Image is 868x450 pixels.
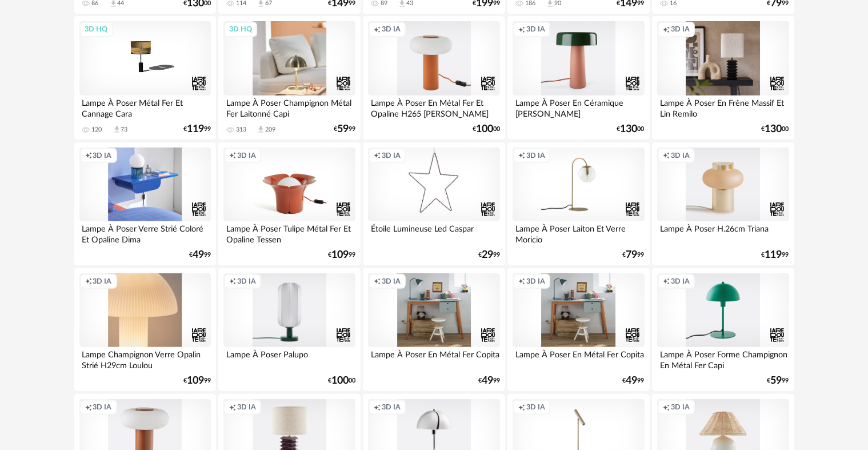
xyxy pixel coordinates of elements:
span: Creation icon [518,151,525,160]
div: 120 [92,126,102,134]
span: 100 [331,377,349,385]
span: 3D IA [671,277,690,286]
div: Lampe À Poser Champignon Métal Fer Laitonné Capi [223,95,355,118]
span: 3D IA [237,277,256,286]
span: 119 [765,251,782,259]
span: Download icon [257,125,265,134]
div: Lampe À Poser Tulipe Métal Fer Et Opaline Tessen [223,221,355,244]
div: € 99 [762,251,789,259]
span: 109 [187,377,204,385]
div: € 00 [762,125,789,133]
div: 313 [236,126,246,134]
div: 3D HQ [80,22,113,37]
span: Creation icon [85,277,92,286]
span: 119 [187,125,204,133]
a: Creation icon 3D IA Lampe À Poser Palupo €10000 [218,268,360,392]
span: Creation icon [229,403,236,412]
span: 130 [621,125,638,133]
div: € 00 [473,125,500,133]
span: 3D IA [382,151,401,160]
div: € 99 [478,377,500,385]
span: Creation icon [374,151,381,160]
span: 59 [337,125,349,133]
span: Creation icon [663,277,670,286]
div: 73 [121,126,128,134]
div: € 99 [623,377,645,385]
div: Lampe À Poser Verre Strié Coloré Et Opaline Dima [79,221,211,244]
a: Creation icon 3D IA Lampe Champignon Verre Opalin Strié H29cm Loulou €10999 [74,268,216,392]
div: Étoile Lumineuse Led Caspar [368,221,499,244]
span: 3D IA [237,403,256,412]
span: 3D IA [526,403,545,412]
span: 3D IA [671,25,690,34]
div: € 00 [328,377,355,385]
div: € 99 [478,251,500,259]
span: 3D IA [526,25,545,34]
a: Creation icon 3D IA Lampe À Poser Verre Strié Coloré Et Opaline Dima €4999 [74,142,216,266]
div: € 99 [623,251,645,259]
div: Lampe À Poser Laiton Et Verre Moricio [513,221,644,244]
div: € 99 [189,251,211,259]
div: Lampe À Poser En Frêne Massif Et Lin Remilo [657,95,789,118]
a: Creation icon 3D IA Étoile Lumineuse Led Caspar €2999 [363,142,505,266]
span: 29 [482,251,493,259]
div: Lampe À Poser Forme Champignon En Métal Fer Capi [657,347,789,370]
span: 3D IA [526,277,545,286]
span: Creation icon [663,25,670,34]
div: Lampe Champignon Verre Opalin Strié H29cm Loulou [79,347,211,370]
span: 79 [626,251,638,259]
div: € 99 [328,251,355,259]
span: Creation icon [663,403,670,412]
span: Creation icon [374,277,381,286]
span: 3D IA [93,403,112,412]
div: 209 [265,126,275,134]
span: 3D IA [671,403,690,412]
span: 49 [482,377,493,385]
a: Creation icon 3D IA Lampe À Poser En Métal Fer Copita €4999 [363,268,505,392]
div: 3D HQ [224,22,257,37]
span: 49 [193,251,204,259]
span: Creation icon [518,403,525,412]
a: Creation icon 3D IA Lampe À Poser En Frêne Massif Et Lin Remilo €13000 [652,16,794,140]
span: Creation icon [518,25,525,34]
span: 109 [331,251,349,259]
span: 3D IA [671,151,690,160]
span: Download icon [113,125,121,134]
span: Creation icon [229,151,236,160]
a: Creation icon 3D IA Lampe À Poser H.26cm Triana €11999 [652,142,794,266]
span: Creation icon [518,277,525,286]
div: € 99 [767,377,789,385]
span: 49 [626,377,638,385]
a: Creation icon 3D IA Lampe À Poser Tulipe Métal Fer Et Opaline Tessen €10999 [218,142,360,266]
span: Creation icon [374,403,381,412]
div: Lampe À Poser Métal Fer Et Cannage Cara [79,95,211,118]
span: 3D IA [93,151,112,160]
div: Lampe À Poser En Métal Fer Copita [368,347,499,370]
div: Lampe À Poser En Métal Fer Et Opaline H265 [PERSON_NAME] [368,95,499,118]
div: Lampe À Poser Palupo [223,347,355,370]
div: Lampe À Poser H.26cm Triana [657,221,789,244]
span: Creation icon [229,277,236,286]
span: Creation icon [85,403,92,412]
a: 3D HQ Lampe À Poser Champignon Métal Fer Laitonné Capi 313 Download icon 209 €5999 [218,16,360,140]
a: Creation icon 3D IA Lampe À Poser En Céramique [PERSON_NAME] €13000 [507,16,649,140]
div: € 99 [183,125,211,133]
span: Creation icon [374,25,381,34]
div: Lampe À Poser En Céramique [PERSON_NAME] [513,95,644,118]
span: 59 [771,377,782,385]
div: € 99 [334,125,355,133]
div: € 00 [617,125,645,133]
div: € 99 [183,377,211,385]
span: Creation icon [663,151,670,160]
span: 3D IA [237,151,256,160]
a: Creation icon 3D IA Lampe À Poser Forme Champignon En Métal Fer Capi €5999 [652,268,794,392]
span: 3D IA [382,403,401,412]
span: 3D IA [382,25,401,34]
span: 130 [765,125,782,133]
span: 100 [476,125,493,133]
a: Creation icon 3D IA Lampe À Poser En Métal Fer Et Opaline H265 [PERSON_NAME] €10000 [363,16,505,140]
span: 3D IA [526,151,545,160]
span: Creation icon [85,151,92,160]
div: Lampe À Poser En Métal Fer Copita [513,347,644,370]
a: 3D HQ Lampe À Poser Métal Fer Et Cannage Cara 120 Download icon 73 €11999 [74,16,216,140]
